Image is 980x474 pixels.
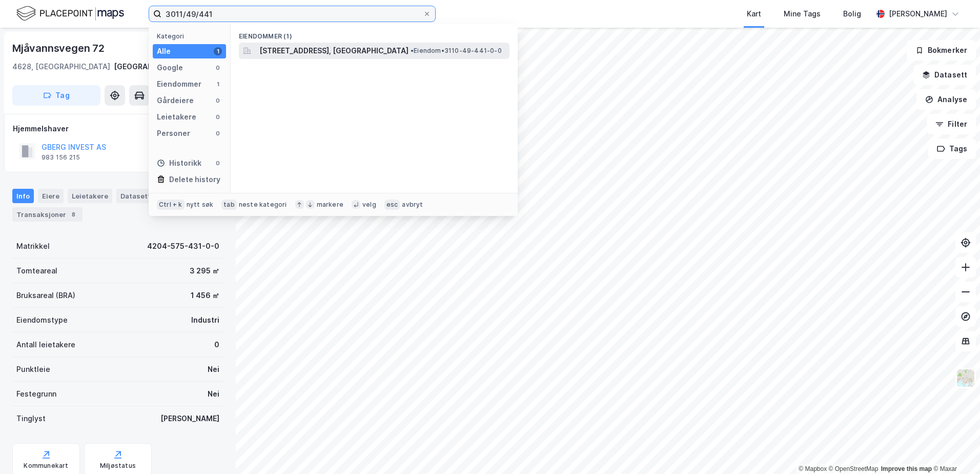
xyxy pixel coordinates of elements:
div: Leietakere [157,111,196,123]
div: Hjemmelshaver [13,123,223,135]
div: Miljøstatus [100,462,136,470]
div: 0 [214,113,222,121]
span: [STREET_ADDRESS], [GEOGRAPHIC_DATA] [259,45,409,57]
button: Filter [927,114,976,134]
button: Tags [928,139,976,159]
div: Mjåvannsvegen 72 [12,40,107,56]
div: Datasett [116,189,155,203]
div: Mine Tags [784,8,821,20]
div: 0 [214,159,222,167]
div: Eiere [38,189,64,203]
div: 1 456 ㎡ [191,289,219,302]
div: Tomteareal [16,265,57,277]
img: logo.f888ab2527a4732fd821a326f86c7f29.svg [16,5,124,23]
div: Punktleie [16,363,50,376]
div: Bolig [843,8,861,20]
div: 1 [214,80,222,88]
div: 0 [214,129,222,137]
div: 4628, [GEOGRAPHIC_DATA] [12,61,110,73]
div: Nei [208,363,219,376]
div: 1 [214,47,222,55]
button: Datasett [913,65,976,85]
div: Delete history [169,173,220,186]
div: Antall leietakere [16,339,75,351]
div: Festegrunn [16,388,56,400]
button: Tag [12,85,100,106]
div: Info [12,189,34,203]
div: 0 [214,96,222,105]
div: esc [384,200,400,210]
div: Eiendomstype [16,314,68,326]
div: tab [221,200,237,210]
div: avbryt [402,201,423,209]
div: Leietakere [68,189,112,203]
div: Eiendommer (1) [231,24,518,43]
div: Bruksareal (BRA) [16,289,75,302]
div: Matrikkel [16,240,50,252]
div: 0 [214,339,219,351]
div: Transaksjoner [12,207,83,222]
div: 0 [214,64,222,72]
div: Alle [157,45,171,57]
div: Historikk [157,157,201,169]
iframe: Chat Widget [929,425,980,474]
div: nytt søk [187,201,214,209]
img: Z [956,368,975,388]
div: Gårdeiere [157,94,194,107]
div: markere [317,201,343,209]
div: Google [157,62,183,74]
div: 4204-575-431-0-0 [147,240,219,252]
input: Søk på adresse, matrikkel, gårdeiere, leietakere eller personer [161,6,423,22]
div: 8 [68,209,78,220]
div: Kart [747,8,761,20]
button: Analyse [916,89,976,110]
div: 983 156 215 [42,153,80,162]
button: Bokmerker [907,40,976,61]
div: 3 295 ㎡ [190,265,219,277]
span: • [411,47,414,54]
div: [PERSON_NAME] [160,412,219,425]
span: Eiendom • 3110-49-441-0-0 [411,47,502,55]
a: Mapbox [799,465,827,472]
div: Nei [208,388,219,400]
div: [GEOGRAPHIC_DATA], 575/431 [114,61,223,73]
div: velg [362,201,376,209]
div: Personer [157,127,190,140]
div: Kommunekart [24,462,68,470]
div: Ctrl + k [157,200,185,210]
a: OpenStreetMap [829,465,879,472]
div: Kategori [157,32,226,40]
div: neste kategori [239,201,287,209]
div: [PERSON_NAME] [889,8,947,20]
div: Eiendommer [157,78,201,90]
div: Tinglyst [16,412,46,425]
div: Industri [191,314,219,326]
a: Improve this map [881,465,932,472]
